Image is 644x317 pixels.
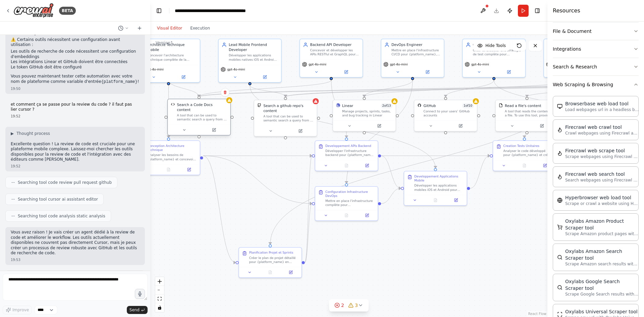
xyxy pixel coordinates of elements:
[381,39,444,77] div: DevOps EngineerMettre en place l'infrastructure CI/CD pour {platform_name}, automatiser les déplo...
[148,153,197,161] div: Analyser les besoins de {platform_name} et concevoir l'architecture technique complète incluant :...
[336,212,357,218] button: No output available
[148,53,197,61] div: Concevoir l'architecture technique complète de la plateforme mobile {platform_name}, en définissa...
[557,285,562,290] img: OxylabsGoogleSearchScraperTool
[148,42,197,52] div: Architecte Technique Mobile
[263,103,314,113] div: Search a github repo's content
[11,131,14,136] span: ▶
[229,42,278,52] div: Lead Mobile Frontend Developer
[329,299,369,312] button: 23
[156,40,173,46] div: Version 1
[495,100,558,131] div: FileReadToolRead a file's contentA tool that reads the content of a file. To use this tool, provi...
[229,53,278,61] div: Développer les applications mobiles natives iOS et Android pour {platform_name}, en utilisant les...
[424,109,474,117] div: Connect to your users’ GitHub accounts
[536,162,554,168] button: Open in side panel
[11,131,50,136] button: ▶Thought process
[3,306,32,314] button: Improve
[514,162,535,168] button: No output available
[553,22,639,40] button: File & Document
[342,109,392,117] div: Manage projects, sprints, tasks, and bug tracking in Linear
[11,86,140,91] div: 19:50
[553,7,580,15] h4: Resources
[336,162,357,168] button: No output available
[557,224,562,230] img: OxylabsAmazonProductScraperTool
[332,100,396,131] div: LinearLinear2of13Manage projects, sprints, tasks, and bug tracking in Linear
[134,24,145,32] button: Start a new chat
[310,42,360,47] div: Backend API Developer
[557,151,562,156] img: FirecrawlScrapeWebsiteTool
[565,201,639,206] p: Scrape or crawl a website using Hyperbrowser and return the contents in properly formatted markdo...
[365,123,394,129] button: Open in side panel
[565,308,639,315] div: Oxylabs Universal Scraper tool
[135,289,145,299] button: Click to speak your automation idea
[332,69,361,75] button: Open in side panel
[355,302,358,309] span: 3
[565,154,639,159] p: Scrape webpages using Firecrawl and return the contents
[203,153,312,206] g: Edge from e8eaa65f-dde1-4693-9339-857bba1d1fe7 to 93ceda00-f01d-4b85-81ca-470b9e7f34d1
[381,153,490,158] g: Edge from 3c92ac5c-12b2-49d7-8d80-613863e10b90 to 8daaf4c7-a367-420a-b3a2-b616b33b32ff
[155,277,164,312] div: React Flow controls
[413,69,442,75] button: Open in side panel
[146,67,164,71] span: gpt-4o-mini
[565,177,639,183] p: Search webpages using Firecrawl and return the results
[358,212,376,218] button: Open in side panel
[336,103,340,107] img: Linear
[11,164,140,169] div: 19:52
[155,277,164,286] button: zoom in
[11,30,64,35] strong: Notes importantes :
[11,142,140,162] p: Excellente question ! La review de code est cruciale pour une plateforme mobile complexe. Laissez...
[203,153,236,265] g: Edge from e8eaa65f-dde1-4693-9339-857bba1d1fe7 to 8c2d2680-b443-4698-8384-ec8729697b02
[11,257,140,262] div: 19:53
[238,247,302,278] div: Planification Projet et SprintsCréer le plan de projet détaillé pour {platform_name} en définissa...
[381,186,401,206] g: Edge from 93ceda00-f01d-4b85-81ca-470b9e7f34d1 to 3dfc7c6c-47cc-4b9e-b257-c1d404d5c6d6
[137,140,200,175] div: Conception Architecture TechniqueAnalyser les besoins de {platform_name} et concevoir l'architect...
[166,80,171,138] g: Edge from 33ea4ad8-9e1d-4efc-8714-aaa411a2fbac to e8eaa65f-dde1-4693-9339-857bba1d1fe7
[344,80,415,183] g: Edge from ea97d257-8624-4bec-85d8-a2112c1bbfdf to 93ceda00-f01d-4b85-81ca-470b9e7f34d1
[553,76,639,93] button: Web Scraping & Browsing
[310,48,360,56] div: Concevoir et développer les APIs RESTful et GraphQL pour {platform_name}, en créant une architect...
[129,307,140,313] span: Send
[470,153,490,191] g: Edge from 3dfc7c6c-47cc-4b9e-b257-c1d404d5c6d6 to 8daaf4c7-a367-420a-b3a2-b616b33b32ff
[565,130,639,136] p: Crawl webpages using Firecrawl and return the contents
[115,24,131,32] button: Switch to previous chat
[425,197,446,203] button: No output available
[260,269,281,275] button: No output available
[565,171,639,177] div: Firecrawl web search tool
[167,100,231,137] div: CodeDocsSearchToolSearch a Code Docs contentA tool that can be used to semantic search a query fr...
[565,218,639,231] div: Oxylabs Amazon Product Scraper tool
[342,103,353,108] div: Linear
[462,39,526,77] div: QA Test EngineerCréer et exécuter une stratégie de test complète pour {platform_name}, incluant l...
[557,312,562,317] img: OxylabsUniversalScraperTool
[528,123,556,129] button: Open in side panel
[18,180,112,185] span: Searching tool code review pull request github
[565,261,639,267] p: Scrape Amazon search results with Oxylabs Amazon Search Scraper
[315,186,378,221] div: Configuration Infrastructure DevOpsMettre en place l'infrastructure complète pour {platform_name}...
[11,65,140,70] li: Le token GitHub doit être configuré
[268,80,578,245] g: Edge from c337ff12-ea74-4ff8-8721-8045b6f65542 to 8c2d2680-b443-4698-8384-ec8729697b02
[404,171,467,206] div: Developpement Applications MobileDévelopper les applications mobiles iOS et Android pour {platfor...
[557,127,562,133] img: FirecrawlCrawlWebsiteTool
[221,88,229,97] button: Delete node
[155,303,164,312] button: toggle interactivity
[154,6,164,15] button: Hide left sidebar
[553,40,639,58] button: Integrations
[11,230,140,256] p: Vous avez raison ! Je vais créer un agent dédié à la review de code et améliorer le workflow. Les...
[175,7,250,14] nav: breadcrumb
[565,292,639,297] p: Scrape Google Search results with Oxylabs Google Search Scraper
[471,62,489,66] span: gpt-4o-mini
[485,43,506,48] span: Hide Tools
[155,295,164,303] button: fit view
[158,167,179,173] button: No output available
[11,74,140,85] p: Vous pouvez maintenant tester cette automation avec votre nom de plateforme comme variable d'entr...
[197,80,334,97] g: Edge from 014716d0-64af-4500-a55f-dc3ed3da8ad2 to d07e5bda-e43d-4bff-91ac-0e623d011193
[137,39,200,83] div: Architecte Technique MobileConcevoir l'architecture technique complète de la plateforme mobile {p...
[286,128,315,134] button: Open in side panel
[200,127,228,133] button: Open in side panel
[227,67,245,71] span: gpt-4o-mini
[249,251,293,255] div: Planification Projet et Sprints
[13,3,54,18] img: Logo
[447,197,465,203] button: Open in side panel
[305,153,312,265] g: Edge from 8c2d2680-b443-4698-8384-ec8729697b02 to 3c92ac5c-12b2-49d7-8d80-613863e10b90
[166,80,202,97] g: Edge from 33ea4ad8-9e1d-4efc-8714-aaa411a2fbac to d07e5bda-e43d-4bff-91ac-0e623d011193
[171,102,175,106] img: CodeDocsSearchTool
[18,197,98,202] span: Searching tool cursor ai assistant editor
